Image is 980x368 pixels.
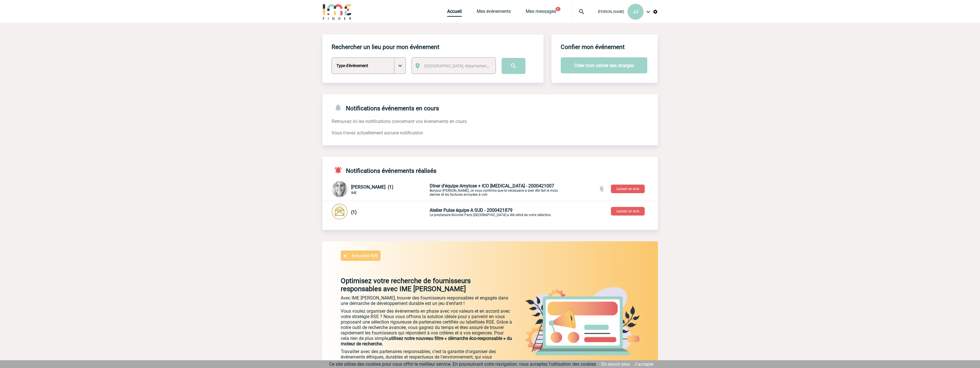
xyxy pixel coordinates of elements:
button: Créer mon cahier des charges [561,57,647,73]
span: utilisez notre nouveau filtre « démarche éco-responsable » du moteur de recherche. [341,336,512,347]
a: Mes messages [526,9,556,17]
img: photonotifcontact.png [332,203,348,220]
a: En savoir plus [601,361,630,367]
span: [GEOGRAPHIC_DATA], département, région... [424,64,504,68]
span: Vous n'avez actuellement aucune notification [332,130,423,136]
button: Laisser un avis [611,185,645,193]
img: notifications-24-px-g.png [334,103,346,112]
span: [PERSON_NAME] [598,10,624,14]
p: Avec IME [PERSON_NAME], trouver des fournisseurs responsables et engagés dans une démarche de dév... [341,295,513,306]
h4: Notifications événements en cours [332,103,439,112]
a: Accueil [447,9,462,17]
a: Mes événements [477,9,511,17]
button: Laisser un avis [611,207,645,216]
span: Retrouvez ici les notifications concernant vos évenements en cours. [332,119,468,124]
a: (1) Atelier Pulse équipe A SUD - 2000421879Le prestataire Novotel Paris [GEOGRAPHIC_DATA] a été r... [332,209,564,214]
div: Conversation privée : Client - Agence [332,203,658,221]
img: 101029-0.jpg [332,181,348,197]
a: [PERSON_NAME] (1) IME Dîner d'équipe Amylose + ICO [MEDICAL_DATA] - 2000421007Bonjour [PERSON_NAM... [332,187,564,192]
p: Actualité IME [352,253,378,259]
p: Vous voulez organiser des événements en phase avec vos valeurs et en accord avec votre stratégie ... [341,308,513,347]
img: IME-Finder [322,3,352,20]
p: Le prestataire Novotel Paris [GEOGRAPHIC_DATA] a été retiré de votre sélection. [430,208,564,217]
div: Conversation privée : Client - Agence [332,181,658,198]
p: Optimisez votre recherche de fournisseurs responsables avec IME [PERSON_NAME] [322,277,513,293]
a: J'accepte [634,361,653,367]
h4: Notifications événements réalisés [332,166,437,174]
span: Dîner d'équipe Amylose + ICO [MEDICAL_DATA] - 2000421007 [430,183,554,189]
input: Submit [502,58,525,74]
h4: Rechercher un lieu pour mon événement [332,44,439,50]
p: Bonjour [PERSON_NAME], Je vous confirme que le nécessaire a bien été fait le mois dernier et les ... [430,183,564,197]
span: JJ [633,9,638,14]
span: (1) [351,210,357,215]
button: 2 [556,7,560,11]
img: actu.png [525,287,640,355]
span: Atelier Pulse équipe A SUD - 2000421879 [430,208,513,213]
span: [PERSON_NAME] (1) [351,184,393,190]
span: IME [351,191,357,195]
h4: Confier mon événement [561,44,625,50]
span: Ce site utilise des cookies pour vous offrir le meilleur service. En poursuivant votre navigation... [329,361,597,367]
img: notifications-active-24-px-r.png [334,166,346,174]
